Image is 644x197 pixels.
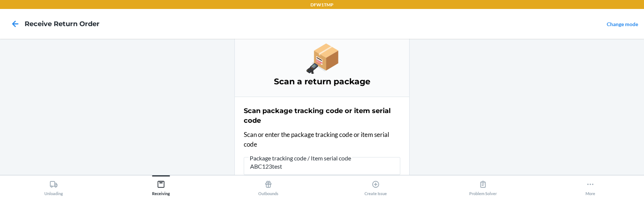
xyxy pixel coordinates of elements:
[244,157,400,175] input: Package tracking code / Item serial code
[244,130,400,149] p: Scan or enter the package tracking code or item serial code
[310,1,334,8] p: DFW1TMP
[244,76,400,88] h3: Scan a return package
[429,175,537,196] button: Problem Solver
[364,177,387,196] div: Create Issue
[585,177,595,196] div: More
[215,175,322,196] button: Outbounds
[107,175,215,196] button: Receiving
[244,106,400,125] h2: Scan package tracking code or item serial code
[469,177,497,196] div: Problem Solver
[25,19,100,29] h4: Receive Return Order
[152,177,170,196] div: Receiving
[607,21,638,27] a: Change mode
[258,177,278,196] div: Outbounds
[537,175,644,196] button: More
[44,177,63,196] div: Unloading
[322,175,429,196] button: Create Issue
[249,154,352,162] span: Package tracking code / Item serial code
